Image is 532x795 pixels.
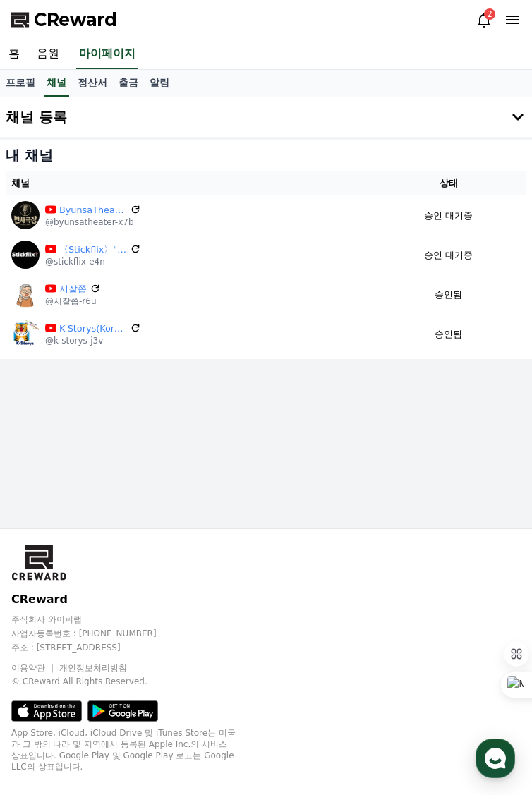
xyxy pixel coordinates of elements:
h4: 채널 등록 [6,109,67,125]
p: 주식회사 와이피랩 [11,614,521,625]
th: 채널 [6,171,371,195]
h4: 내 채널 [6,145,526,165]
p: @시잘쫍-r6u [45,296,101,307]
p: 승인 대기중 [424,248,473,262]
span: CReward [34,8,117,31]
p: @k-storys-j3v [45,335,141,346]
p: 주소 : [STREET_ADDRESS] [11,642,521,653]
p: 사업자등록번호 : [PHONE_NUMBER] [11,628,521,639]
a: 2 [476,11,492,28]
p: App Store, iCloud, iCloud Drive 및 iTunes Store는 미국과 그 밖의 나라 및 지역에서 등록된 Apple Inc.의 서비스 상표입니다. Goo... [11,727,237,772]
p: @stickflix-e4n [45,256,141,267]
a: 이용약관 [11,663,56,673]
p: @byunsatheater-x7b [45,217,141,228]
img: 시잘쫍 [11,280,40,308]
p: CReward [11,591,521,608]
a: 개인정보처리방침 [59,663,127,673]
a: 정산서 [72,70,113,97]
a: 시잘쫍 [59,282,87,296]
a: 마이페이지 [76,40,138,69]
img: ByunsaTheater [11,201,40,229]
img: 〈Stickflix〉"한 장면, 한 감정" [11,241,40,269]
div: 2 [484,8,495,20]
p: 승인됨 [435,288,462,301]
a: 출금 [113,70,144,97]
a: ByunsaTheater [59,203,127,217]
a: 알림 [144,70,175,97]
p: 승인됨 [435,327,462,341]
a: 〈Stickflix〉"한 장면, 한 감정" [59,243,127,256]
img: K-Storys(Korean Folk Tales) [11,320,40,348]
a: CReward [11,8,117,31]
th: 상태 [371,171,526,195]
p: 승인 대기중 [424,209,473,222]
a: 음원 [28,40,68,69]
a: 채널 [44,70,69,97]
a: K-Storys(Korean Folk Tales) [59,322,127,335]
